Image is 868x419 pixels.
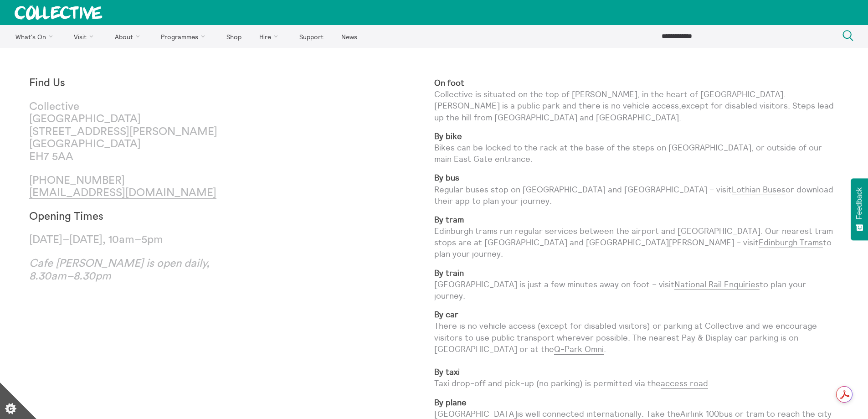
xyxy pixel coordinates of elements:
a: Hire [252,25,290,48]
strong: By taxi [434,367,460,377]
a: [EMAIL_ADDRESS][DOMAIN_NAME] [29,187,216,199]
button: Feedback - Show survey [851,178,868,240]
strong: Opening Times [29,211,103,222]
a: Visit [66,25,105,48]
strong: By train [434,268,464,278]
p: [GEOGRAPHIC_DATA] is just a few minutes away on foot – visit to plan your journey. [434,267,839,302]
p: Edinburgh trams run regular services between the airport and [GEOGRAPHIC_DATA]. Our nearest tram ... [434,214,839,260]
strong: By bus [434,172,459,183]
strong: By tram [434,214,464,225]
p: Collective [GEOGRAPHIC_DATA] [STREET_ADDRESS][PERSON_NAME] [GEOGRAPHIC_DATA] EH7 5AA [29,101,231,164]
p: Regular buses stop on [GEOGRAPHIC_DATA] and [GEOGRAPHIC_DATA] – visit or download their app to pl... [434,172,839,207]
strong: By car [434,309,458,320]
a: except for disabled visitors [681,100,788,111]
a: About [107,25,151,48]
a: What's On [7,25,64,48]
p: Collective is situated on the top of [PERSON_NAME], in the heart of [GEOGRAPHIC_DATA]. [PERSON_NA... [434,77,839,123]
a: Edinburgh Trams [759,237,823,248]
strong: By bike [434,131,462,141]
a: access road [661,378,708,389]
a: Shop [218,25,249,48]
a: Q-Park Omni [554,344,604,355]
p: [DATE]–[DATE], 10am–5pm [29,234,231,247]
p: [PHONE_NUMBER] [29,175,231,200]
a: News [333,25,365,48]
strong: Find Us [29,78,65,88]
a: National Rail Enquiries [674,279,760,290]
span: Feedback [855,187,863,219]
a: Lothian Buses [732,184,786,195]
em: Cafe [PERSON_NAME] is open daily, 8.30am–8.30pm [29,258,210,282]
a: Support [291,25,331,48]
a: Programmes [153,25,217,48]
strong: By plane [434,397,467,408]
strong: On foot [434,78,464,88]
p: Bikes can be locked to the rack at the base of the steps on [GEOGRAPHIC_DATA], or outside of our ... [434,130,839,165]
p: There is no vehicle access (except for disabled visitors) or parking at Collective and we encoura... [434,309,839,389]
